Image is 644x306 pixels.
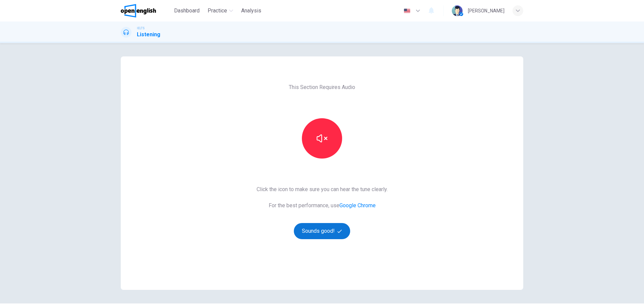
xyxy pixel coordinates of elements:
a: Google Chrome [339,202,376,209]
span: Dashboard [174,7,200,15]
span: Click the icon to make sure you can hear the tune clearly. [257,185,388,193]
button: Sounds good! [294,223,350,239]
img: Profile picture [452,5,463,16]
button: Practice [205,5,236,17]
span: Analysis [241,7,261,15]
button: Dashboard [171,5,202,17]
span: Practice [208,7,227,15]
button: Analysis [238,5,264,17]
span: This Section Requires Audio [289,83,355,91]
div: [PERSON_NAME] [468,7,504,15]
img: en [403,8,411,13]
img: OpenEnglish logo [121,4,156,17]
a: OpenEnglish logo [121,4,171,17]
span: For the best performance, use [257,202,388,210]
h1: Listening [137,31,160,39]
span: IELTS [137,26,145,31]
